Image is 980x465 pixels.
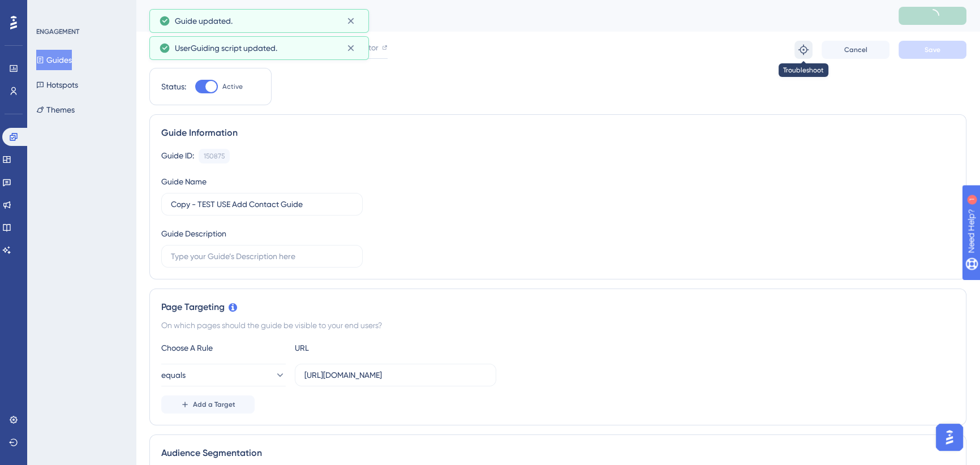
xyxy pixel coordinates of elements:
[161,318,955,332] div: On which pages should the guide be visible to your end users?
[161,395,255,414] button: Add a Target
[932,420,966,454] iframe: UserGuiding AI Assistant Launcher
[161,341,286,355] div: Choose A Rule
[822,41,889,59] button: Cancel
[36,50,72,70] button: Guides
[193,400,235,409] span: Add a Target
[161,368,186,382] span: equals
[304,369,487,381] input: yourwebsite.com/path
[171,198,353,210] input: Type your Guide’s Name here
[36,100,75,120] button: Themes
[36,75,78,95] button: Hotspots
[161,364,286,386] button: equals
[844,45,867,54] span: Cancel
[925,45,940,54] span: Save
[161,126,955,140] div: Guide Information
[161,175,207,188] div: Guide Name
[36,27,79,36] div: ENGAGEMENT
[175,14,233,28] span: Guide updated.
[899,41,966,59] button: Save
[295,341,419,355] div: URL
[161,149,194,163] div: Guide ID:
[175,41,277,55] span: UserGuiding script updated.
[149,8,870,24] div: Copy - TEST USE Add Contact Guide
[79,6,82,15] div: 1
[161,446,955,460] div: Audience Segmentation
[27,3,71,16] span: Need Help?
[161,227,226,240] div: Guide Description
[161,300,955,314] div: Page Targeting
[204,152,225,161] div: 150875
[161,80,186,93] div: Status:
[171,250,353,262] input: Type your Guide’s Description here
[222,82,243,91] span: Active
